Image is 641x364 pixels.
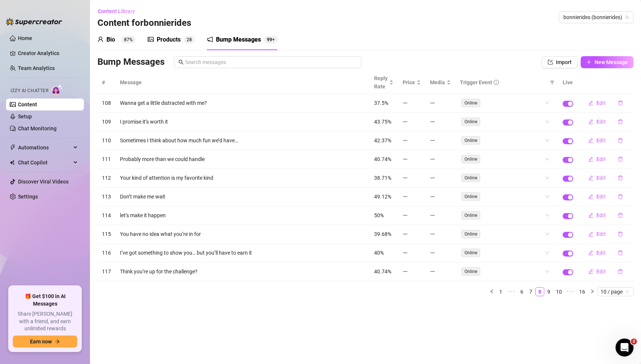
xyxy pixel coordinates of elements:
[403,250,408,255] span: minus
[601,288,631,296] span: 10 / page
[115,150,370,169] td: Probably more than we could handle
[535,287,544,296] li: 8
[596,119,606,125] span: Edit
[97,244,115,263] td: 116
[542,56,578,68] button: Import
[374,175,391,181] span: 38.71%
[582,191,612,203] button: Edit
[618,213,623,218] span: delete
[612,191,629,203] button: delete
[487,287,496,296] li: Previous Page
[97,263,115,281] td: 117
[588,175,593,181] span: edit
[554,288,564,296] a: 10
[544,287,553,296] li: 9
[612,228,629,240] button: delete
[588,194,593,199] span: edit
[115,206,370,225] td: let’s make it happen
[461,192,480,201] span: Online
[596,250,606,256] span: Edit
[618,157,623,162] span: delete
[18,125,57,131] a: Chat Monitoring
[430,119,435,124] span: minus
[548,60,553,65] span: import
[13,310,77,333] span: Share [PERSON_NAME] with a friend, and earn unlimited rewards
[596,175,606,181] span: Edit
[115,94,370,113] td: Wanna get a little distracted with me?
[403,100,408,106] span: minus
[10,87,48,94] span: Izzy AI Chatter
[115,131,370,150] td: Sometimes I think about how much fun we’d have…
[505,287,517,296] li: Previous 5 Pages
[518,288,526,296] a: 6
[596,137,606,143] span: Edit
[430,231,435,237] span: minus
[403,138,408,143] span: minus
[97,17,191,29] h3: Content for bonnierides
[374,269,391,274] span: 40.74%
[494,80,499,85] span: info-circle
[618,119,623,124] span: delete
[430,138,435,143] span: minus
[403,78,415,87] span: Price
[631,339,637,345] span: 2
[588,269,593,274] span: edit
[18,157,71,169] span: Chat Copilot
[10,145,16,151] span: thunderbolt
[430,269,435,274] span: minus
[370,71,398,94] th: Reply Rate
[115,113,370,131] td: I promise it’s worth it
[556,59,572,65] span: Import
[596,156,606,162] span: Edit
[595,59,628,65] span: New Message
[582,209,612,221] button: Edit
[598,287,634,296] div: Page Size
[612,97,629,109] button: delete
[97,56,165,68] h3: Bump Messages
[403,157,408,162] span: minus
[430,157,435,162] span: minus
[18,101,37,107] a: Content
[588,100,593,106] span: edit
[618,175,623,181] span: delete
[461,267,480,276] span: Online
[55,339,60,344] span: arrow-right
[582,97,612,109] button: Edit
[596,100,606,106] span: Edit
[115,225,370,244] td: You have no idea what you’re in for
[430,213,435,218] span: minus
[374,212,384,218] span: 50%
[18,47,78,59] a: Creator Analytics
[97,225,115,244] td: 115
[618,231,623,237] span: delete
[461,136,480,145] span: Online
[18,142,71,154] span: Automations
[612,247,629,259] button: delete
[588,231,593,237] span: edit
[121,36,136,43] sup: 87%
[553,287,565,296] li: 10
[6,18,62,25] img: logo-BBDzfeDw.svg
[565,287,577,296] li: Next 5 Pages
[618,194,623,199] span: delete
[374,137,391,143] span: 42.37%
[487,287,496,296] button: left
[430,194,435,199] span: minus
[565,287,577,296] span: •••
[612,209,629,221] button: delete
[106,35,115,44] div: Bio
[97,131,115,150] td: 110
[430,78,445,87] span: Media
[403,231,408,237] span: minus
[97,71,115,94] th: #
[596,212,606,218] span: Edit
[403,213,408,218] span: minus
[115,263,370,281] td: Think you’re up for the challenge?
[97,206,115,225] td: 114
[430,100,435,106] span: minus
[618,138,623,143] span: delete
[596,194,606,200] span: Edit
[563,12,629,23] span: bonnierides (bonnierides)
[581,56,634,68] button: New Message
[30,339,52,345] span: Earn now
